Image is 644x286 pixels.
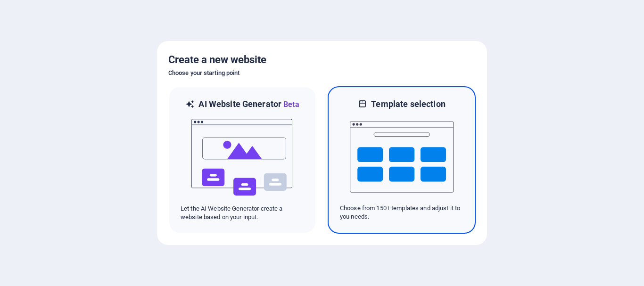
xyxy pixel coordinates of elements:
p: Let the AI Website Generator create a website based on your input. [181,204,304,221]
h6: AI Website Generator [198,98,299,110]
p: Choose from 150+ templates and adjust it to you needs. [340,204,463,221]
div: AI Website GeneratorBetaaiLet the AI Website Generator create a website based on your input. [168,86,316,234]
div: Template selectionChoose from 150+ templates and adjust it to you needs. [328,86,476,234]
h6: Template selection [371,98,445,110]
img: ai [190,110,294,204]
h5: Create a new website [168,52,476,67]
h6: Choose your starting point [168,67,476,79]
span: Beta [281,100,299,109]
